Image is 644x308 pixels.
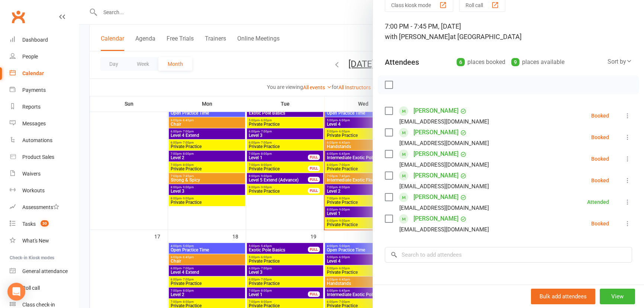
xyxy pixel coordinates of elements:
[591,156,609,161] div: Booked
[10,199,78,216] a: Assessments
[10,65,78,82] a: Calendar
[22,104,41,110] div: Reports
[511,57,564,67] div: places available
[10,82,78,99] a: Payments
[22,268,68,274] div: General attendance
[385,247,632,263] input: Search to add attendees
[399,160,489,170] div: [EMAIL_ADDRESS][DOMAIN_NAME]
[413,170,458,182] a: [PERSON_NAME]
[399,117,489,126] div: [EMAIL_ADDRESS][DOMAIN_NAME]
[10,166,78,182] a: Waivers
[10,232,78,249] a: What's New
[22,87,46,93] div: Payments
[10,99,78,115] a: Reports
[591,178,609,183] div: Booked
[10,182,78,199] a: Workouts
[608,57,632,67] div: Sort by
[385,57,419,67] div: Attendees
[413,213,458,225] a: [PERSON_NAME]
[22,154,54,160] div: Product Sales
[385,33,450,41] span: with [PERSON_NAME]
[531,289,595,304] button: Bulk add attendees
[591,135,609,140] div: Booked
[10,48,78,65] a: People
[413,105,458,117] a: [PERSON_NAME]
[10,280,78,296] a: Roll call
[22,171,41,177] div: Waivers
[10,149,78,166] a: Product Sales
[22,285,40,291] div: Roll call
[385,283,405,293] div: Notes
[10,115,78,132] a: Messages
[22,121,46,126] div: Messages
[413,126,458,138] a: [PERSON_NAME]
[399,203,489,213] div: [EMAIL_ADDRESS][DOMAIN_NAME]
[22,70,44,76] div: Calendar
[9,7,28,26] a: Clubworx
[413,191,458,203] a: [PERSON_NAME]
[22,302,55,308] div: Class check-in
[22,187,45,193] div: Workouts
[511,58,519,66] div: 9
[22,221,36,227] div: Tasks
[10,216,78,232] a: Tasks 30
[600,289,635,304] button: View
[22,137,52,143] div: Automations
[22,37,48,43] div: Dashboard
[591,221,609,226] div: Booked
[10,32,78,48] a: Dashboard
[10,263,78,280] a: General attendance kiosk mode
[385,21,632,42] div: 7:00 PM - 7:45 PM, [DATE]
[399,225,489,234] div: [EMAIL_ADDRESS][DOMAIN_NAME]
[587,199,609,205] div: Attended
[457,57,505,67] div: places booked
[450,33,522,41] span: at [GEOGRAPHIC_DATA]
[10,132,78,149] a: Automations
[413,148,458,160] a: [PERSON_NAME]
[457,58,465,66] div: 6
[41,220,49,227] span: 30
[399,138,489,148] div: [EMAIL_ADDRESS][DOMAIN_NAME]
[591,113,609,118] div: Booked
[7,283,25,301] div: Open Intercom Messenger
[22,54,38,60] div: People
[399,182,489,191] div: [EMAIL_ADDRESS][DOMAIN_NAME]
[22,204,59,210] div: Assessments
[22,238,49,244] div: What's New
